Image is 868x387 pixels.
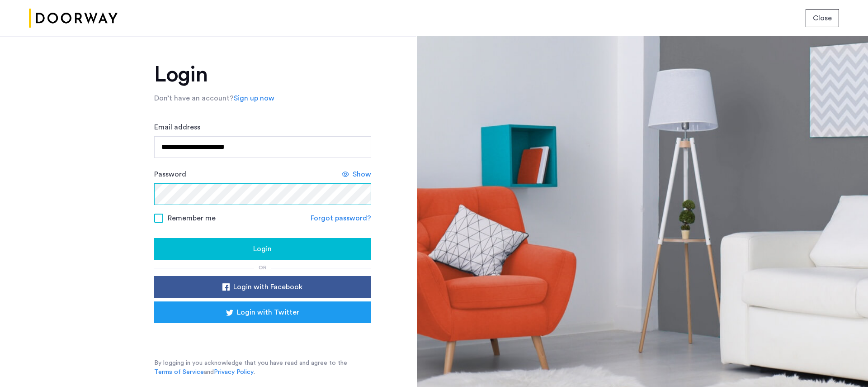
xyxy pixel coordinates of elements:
span: Login with Facebook [233,282,302,292]
button: button [154,301,371,323]
button: button [154,238,371,260]
button: button [154,276,371,298]
label: Email address [154,122,200,133]
img: logo [29,1,118,35]
a: Sign up now [234,93,274,104]
span: or [259,265,267,270]
span: Remember me [168,213,216,224]
a: Privacy Policy [214,368,254,377]
span: Login with Twitter [237,307,299,318]
label: Password [154,169,186,180]
a: Forgot password? [311,213,371,224]
h1: Login [154,64,371,86]
span: Close [813,13,832,24]
span: Show [353,169,371,180]
span: Don’t have an account? [154,95,234,102]
iframe: Sign in with Google Button [168,326,358,346]
span: Login [253,244,272,254]
button: button [806,9,839,27]
p: By logging in you acknowledge that you have read and agree to the and . [154,358,371,377]
a: Terms of Service [154,368,204,377]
